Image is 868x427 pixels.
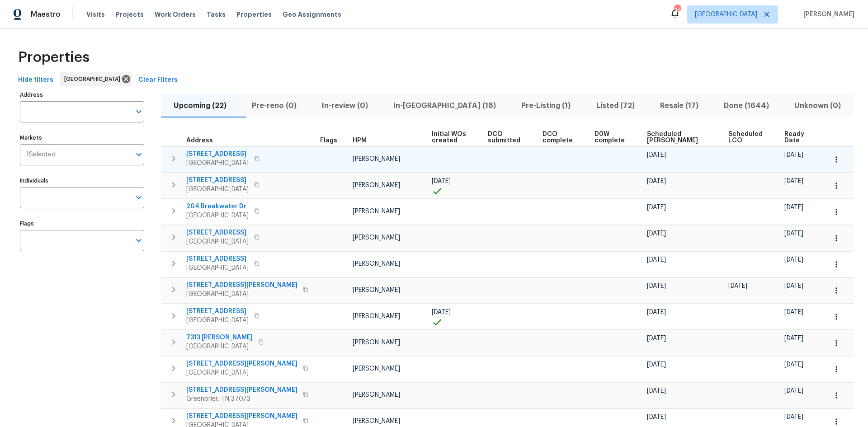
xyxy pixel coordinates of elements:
span: [DATE] [784,204,803,211]
span: [DATE] [784,230,803,237]
span: [STREET_ADDRESS][PERSON_NAME] [186,359,297,368]
span: [DATE] [647,283,666,289]
span: [DATE] [647,388,666,394]
span: Properties [236,10,272,19]
span: Resale (17) [653,99,706,112]
span: Flags [320,137,337,144]
span: [DATE] [432,309,451,315]
span: [PERSON_NAME] [353,182,400,188]
span: [PERSON_NAME] [353,261,400,267]
span: [DATE] [647,257,666,263]
span: [GEOGRAPHIC_DATA] [64,75,124,84]
div: [GEOGRAPHIC_DATA] [60,72,132,86]
span: Done (1644) [717,99,776,112]
span: [STREET_ADDRESS][PERSON_NAME] [186,412,297,421]
span: [GEOGRAPHIC_DATA] [186,316,249,325]
button: Open [132,105,145,118]
span: [GEOGRAPHIC_DATA] [186,368,297,377]
span: [DATE] [647,152,666,158]
span: [STREET_ADDRESS] [186,254,249,263]
label: Address [20,92,144,98]
span: [DATE] [784,152,803,158]
span: [DATE] [647,204,666,211]
span: [GEOGRAPHIC_DATA] [186,211,249,220]
span: [DATE] [784,283,803,289]
span: [STREET_ADDRESS] [186,150,249,159]
div: 17 [674,5,680,14]
span: [PERSON_NAME] [353,313,400,319]
span: [PERSON_NAME] [353,287,400,293]
span: [DATE] [647,230,666,237]
span: [DATE] [647,335,666,342]
span: 7313 [PERSON_NAME] [186,333,253,342]
span: Pre-reno (0) [245,99,304,112]
span: [GEOGRAPHIC_DATA] [186,263,249,272]
span: [DATE] [647,309,666,315]
span: Initial WOs created [432,131,472,144]
span: [STREET_ADDRESS] [186,176,249,185]
span: [GEOGRAPHIC_DATA] [695,10,757,19]
span: [DATE] [784,309,803,315]
span: [DATE] [647,414,666,420]
button: Open [132,148,145,161]
span: Scheduled [PERSON_NAME] [647,131,713,144]
span: Upcoming (22) [166,99,234,112]
span: D0W complete [594,131,632,144]
label: Markets [20,135,144,141]
span: [DATE] [784,414,803,420]
button: Open [132,234,145,247]
span: [DATE] [432,178,451,184]
span: 1 Selected [26,151,56,159]
span: [PERSON_NAME] [353,208,400,215]
button: Open [132,191,145,204]
span: [DATE] [784,388,803,394]
span: Address [186,137,213,144]
span: [PERSON_NAME] [353,392,400,398]
span: In-review (0) [315,99,375,112]
label: Individuals [20,178,144,183]
span: Greenbrier, TN 37073 [186,394,297,404]
span: Tasks [207,11,226,18]
span: [STREET_ADDRESS] [186,307,249,316]
span: DCO submitted [488,131,527,144]
span: Ready Date [784,131,811,144]
span: Scheduled LCO [728,131,769,144]
span: [GEOGRAPHIC_DATA] [186,159,249,168]
span: [GEOGRAPHIC_DATA] [186,185,249,194]
span: 204 Breakwater Dr [186,202,249,211]
span: [GEOGRAPHIC_DATA] [186,237,249,246]
span: Properties [18,53,90,62]
span: Listed (72) [589,99,642,112]
span: [DATE] [647,178,666,184]
span: Pre-Listing (1) [514,99,578,112]
label: Flags [20,221,144,226]
span: [PERSON_NAME] [800,10,854,19]
span: DCO complete [542,131,580,144]
span: Work Orders [155,10,196,19]
span: [DATE] [784,178,803,184]
button: Hide filters [14,72,57,89]
span: Clear Filters [138,75,178,86]
span: [PERSON_NAME] [353,156,400,162]
span: [PERSON_NAME] [353,339,400,346]
span: HPM [353,137,367,144]
span: [STREET_ADDRESS][PERSON_NAME] [186,385,297,394]
span: [STREET_ADDRESS] [186,228,249,237]
span: [GEOGRAPHIC_DATA] [186,342,253,351]
span: [GEOGRAPHIC_DATA] [186,290,297,299]
span: In-[GEOGRAPHIC_DATA] (18) [386,99,503,112]
span: [DATE] [647,361,666,368]
span: [STREET_ADDRESS][PERSON_NAME] [186,281,297,290]
span: [DATE] [784,335,803,342]
span: [PERSON_NAME] [353,235,400,241]
span: [PERSON_NAME] [353,418,400,424]
span: [DATE] [784,361,803,368]
button: Clear Filters [135,72,181,89]
span: Projects [116,10,144,19]
span: Maestro [31,10,61,19]
span: [DATE] [784,257,803,263]
span: Geo Assignments [283,10,341,19]
span: Visits [86,10,105,19]
span: Hide filters [18,75,53,86]
span: Unknown (0) [787,99,848,112]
